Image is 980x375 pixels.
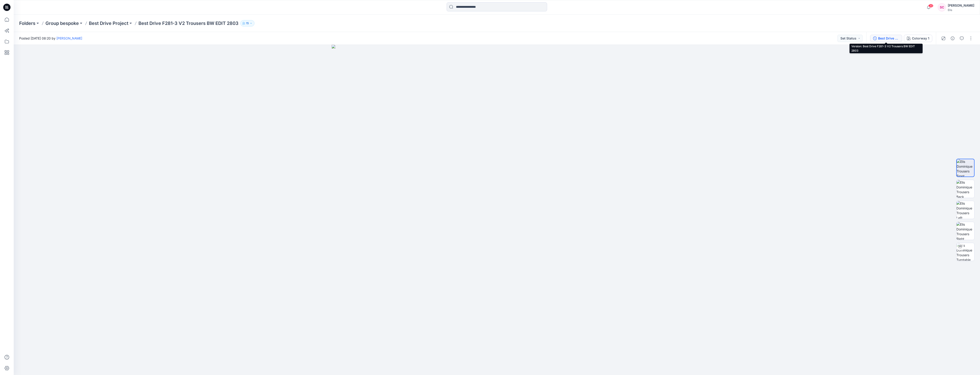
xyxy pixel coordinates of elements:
span: 20 [928,4,933,8]
div: Best Drive F281-3 V2 Trousers BW EDIT 2803 [878,36,899,41]
a: Best Drive Project [89,20,128,26]
img: eyJhbGciOiJIUzI1NiIsImtpZCI6IjAiLCJzbHQiOiJzZXMiLCJ0eXAiOiJKV1QifQ.eyJkYXRhIjp7InR5cGUiOiJzdG9yYW... [332,45,662,375]
img: Elis Dominique Trousers Turntable [956,243,974,261]
img: Elis Dominique Trousers Back [956,180,974,198]
a: [PERSON_NAME] [56,36,82,40]
button: Best Drive F281-3 V2 Trousers BW EDIT 2803 [870,35,902,42]
img: Elis Dominique Trousers Left [956,201,974,219]
p: Best Drive F281-3 V2 Trousers BW EDIT 2803 [138,20,238,26]
div: Elis [948,8,974,12]
a: Folders [19,20,35,26]
a: Group bespoke [45,20,79,26]
button: Details [949,35,956,42]
span: Posted [DATE] 08:20 by [19,36,82,41]
div: SC [938,3,946,11]
img: Elis Dominique Trousers Front [957,159,974,177]
div: Colorway 1 [912,36,929,41]
img: Elis Dominique Trousers Right [956,222,974,240]
p: 15 [246,21,249,26]
button: Colorway 1 [904,35,932,42]
button: 15 [240,20,254,26]
div: [PERSON_NAME] [948,3,974,8]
